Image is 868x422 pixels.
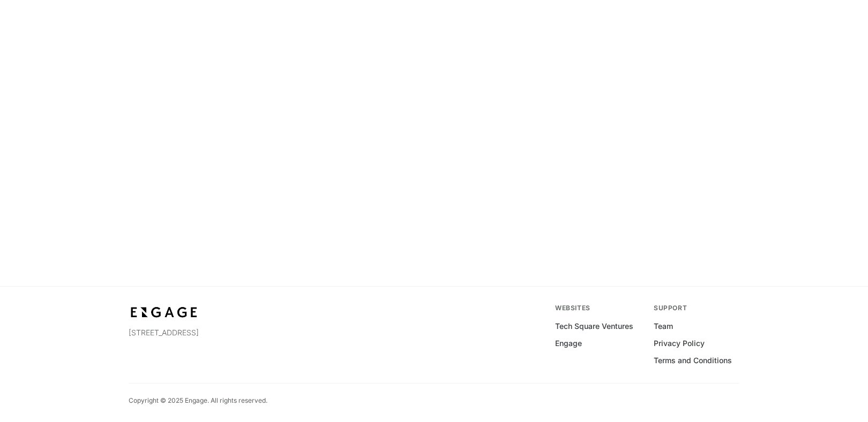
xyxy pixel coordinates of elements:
[163,351,171,359] a: Instagram
[654,304,739,312] div: Support
[129,351,137,359] a: LinkedIn
[654,355,732,366] a: Terms and Conditions
[146,351,154,359] a: X (Twitter)
[555,338,582,349] a: Engage
[129,396,267,405] p: Copyright © 2025 Engage. All rights reserved.
[555,321,633,332] a: Tech Square Ventures
[654,321,673,332] a: Team
[654,338,705,349] a: Privacy Policy
[129,351,315,359] ul: Social media
[129,327,315,338] p: [STREET_ADDRESS]
[129,304,199,321] img: bdf1fb74-1727-4ba0-a5bd-bc74ae9fc70b.jpeg
[555,304,641,312] div: Websites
